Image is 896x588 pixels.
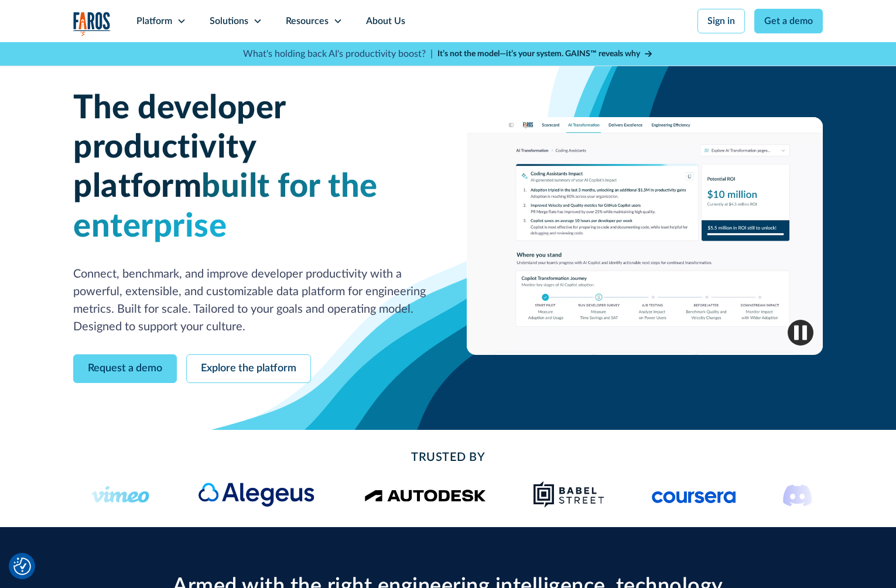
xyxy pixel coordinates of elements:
[437,48,653,60] a: It’s not the model—it’s your system. GAINS™ reveals why
[136,14,172,28] div: Platform
[437,50,640,58] strong: It’s not the model—it’s your system. GAINS™ reveals why
[697,9,745,33] a: Sign in
[73,170,378,242] span: built for the enterprise
[13,558,31,575] img: Revisit consent button
[73,265,429,336] p: Connect, benchmark, and improve developer productivity with a powerful, extensible, and customiza...
[652,485,736,504] img: Logo of the online learning platform Coursera.
[533,480,605,508] img: Babel Street logo png
[186,354,311,383] a: Explore the platform
[73,354,177,383] a: Request a demo
[167,449,729,466] h2: Trusted By
[788,320,813,346] img: Pause video
[13,558,31,575] button: Cookie Settings
[73,12,111,36] img: Logo of the analytics and reporting company Faros.
[210,14,248,28] div: Solutions
[73,89,429,247] h1: The developer productivity platform
[364,486,486,502] img: Logo of the design software company Autodesk.
[243,47,433,61] p: What's holding back AI's productivity boost? |
[754,9,823,33] a: Get a demo
[196,480,317,508] img: Alegeus logo
[73,12,111,36] a: home
[286,14,329,28] div: Resources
